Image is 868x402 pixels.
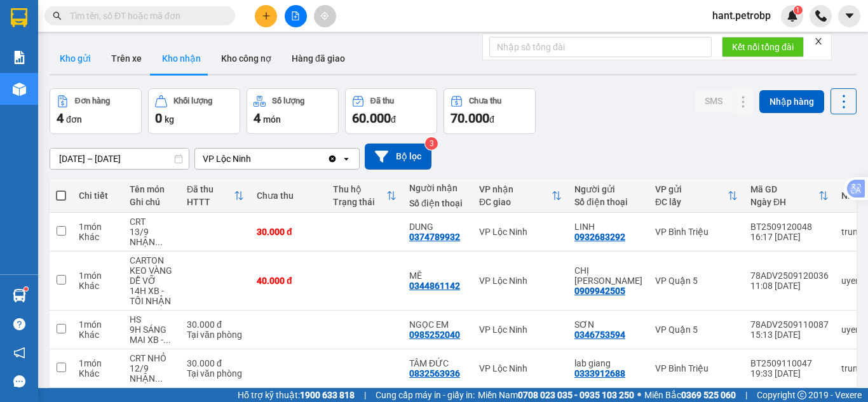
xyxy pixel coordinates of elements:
div: VP Lộc Ninh [479,325,562,335]
div: HTTT [187,197,234,207]
div: 15:13 [DATE] [750,330,829,340]
span: đ [391,114,396,124]
div: CRT NHỎ [130,353,174,363]
img: phone-icon [815,10,827,22]
div: DUNG [409,222,466,232]
div: 0333912688 [574,368,625,379]
span: ... [155,373,163,384]
div: ĐC lấy [655,197,728,207]
span: món [263,114,281,124]
span: Cung cấp máy in - giấy in: [376,388,475,402]
div: VP Lộc Ninh [479,227,562,237]
span: ... [163,335,171,345]
span: Miền Bắc [644,388,736,402]
div: ĐC giao [479,197,552,207]
strong: 1900 633 818 [300,390,355,400]
span: Hỗ trợ kỹ thuật: [238,388,355,402]
input: Select a date range. [50,149,189,169]
span: hant.petrobp [702,8,781,23]
input: Nhập số tổng đài [489,37,712,57]
div: CARTON KEO VÀNG DỄ VỠ [130,255,174,286]
div: Trạng thái [333,197,386,207]
div: 0344861142 [409,281,460,291]
div: VP Bình Long [99,11,186,41]
div: VP Quận 5 [655,276,738,286]
span: Gửi: [11,12,31,25]
button: Nhập hàng [759,90,824,113]
svg: open [341,154,351,164]
span: 70.000 [451,111,489,126]
div: Ghi chú [130,197,174,207]
th: Toggle SortBy [744,179,835,213]
sup: 1 [24,287,28,291]
span: 1 [796,6,800,15]
div: 1 món [79,358,117,368]
span: Kết nối tổng đài [732,40,794,54]
button: Số lượng4món [247,88,339,134]
img: icon-new-feature [787,10,798,22]
div: Khối lượng [173,97,212,105]
div: Đã thu [370,97,394,105]
div: CHỊ LINH [574,265,642,286]
div: 14H XB - TỐI NHẬN [130,286,174,306]
span: file-add [291,11,300,20]
img: solution-icon [13,51,26,64]
div: 13/9 NHẬN HÀNG [130,227,174,247]
span: đ [489,114,494,124]
th: Toggle SortBy [649,179,744,213]
span: 4 [57,111,64,126]
span: Miền Nam [478,388,634,402]
span: 4 [254,111,261,126]
button: Kho gửi [50,43,101,74]
div: lab giang [574,358,642,368]
div: VP Lộc Ninh [203,152,251,165]
div: Tên món [130,184,174,194]
div: BT2509120048 [750,222,829,232]
svg: Clear value [327,154,337,164]
div: 40.000 [97,82,187,100]
button: Kho công nợ [211,43,281,74]
div: MÊ [409,271,466,281]
div: 30.000 đ [257,227,320,237]
span: copyright [797,391,806,399]
div: VP Bình Triệu [655,363,738,373]
span: close [814,37,823,46]
span: Nhận: [99,12,130,25]
div: VP Lộc Ninh [479,276,562,286]
div: 0985252040 [409,330,460,340]
div: Số lượng [272,97,304,105]
span: caret-down [844,10,855,22]
th: Toggle SortBy [327,179,403,213]
div: VP Bình Triệu [655,227,738,237]
div: Số điện thoại [409,198,466,208]
div: 1 món [79,271,117,281]
div: 30.000 đ [187,319,244,330]
div: Mã GD [750,184,818,194]
span: | [745,388,747,402]
div: VP gửi [655,184,728,194]
div: 0832563936 [409,368,460,379]
img: warehouse-icon [13,83,26,96]
div: Người nhận [409,183,466,193]
div: 12/9 NHẬN HÀNG [130,363,174,384]
div: VP Quận 5 [655,325,738,335]
strong: 0369 525 060 [681,390,736,400]
span: plus [262,11,271,20]
span: đơn [66,114,82,124]
div: 1 món [79,222,117,232]
span: CC : [97,85,115,98]
span: 0 [155,111,162,126]
div: Chưa thu [257,191,320,201]
div: Chưa thu [469,97,501,105]
div: 9H SÁNG MAI XB - CHIỀU NHẬN [130,325,174,345]
div: VP Lộc Ninh [11,11,90,41]
button: aim [314,5,336,27]
button: Đơn hàng4đơn [50,88,142,134]
div: Thu hộ [333,184,386,194]
span: aim [320,11,329,20]
input: Tìm tên, số ĐT hoặc mã đơn [70,9,220,23]
strong: 0708 023 035 - 0935 103 250 [518,390,634,400]
button: Chưa thu70.000đ [444,88,536,134]
div: TRANG [99,41,186,57]
th: Toggle SortBy [180,179,250,213]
